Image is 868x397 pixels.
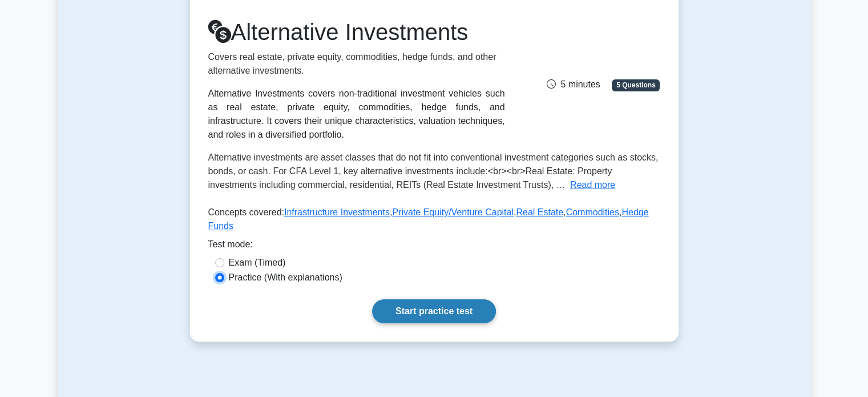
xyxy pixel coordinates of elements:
[208,206,660,238] p: Concepts covered: , , , ,
[566,207,619,217] a: Commodities
[516,207,563,217] a: Real Estate
[392,207,514,217] a: Private Equity/Venture Capital
[284,207,390,217] a: Infrastructure Investments
[229,271,342,284] label: Practice (With explanations)
[208,87,505,142] div: Alternative Investments covers non-traditional investment vehicles such as real estate, private e...
[208,207,649,231] a: Hedge Funds
[208,153,659,190] span: Alternative investments are asset classes that do not fit into conventional investment categories...
[208,238,660,256] div: Test mode:
[570,178,615,192] button: Read more
[229,256,286,270] label: Exam (Timed)
[208,18,505,46] h1: Alternative Investments
[372,299,496,323] a: Start practice test
[612,79,660,91] span: 5 Questions
[547,79,600,89] span: 5 minutes
[208,50,505,78] p: Covers real estate, private equity, commodities, hedge funds, and other alternative investments.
